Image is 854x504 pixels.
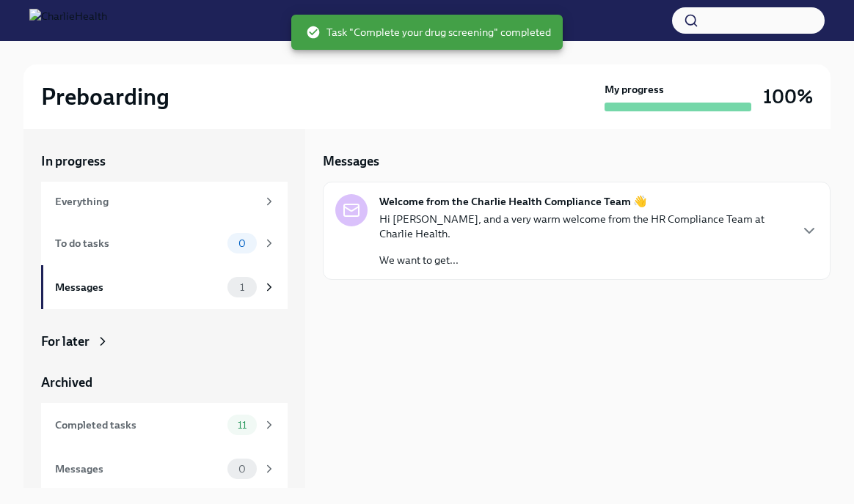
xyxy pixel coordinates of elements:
a: For later [41,333,288,350]
span: Task "Complete your drug screening" completed [306,25,551,40]
span: 0 [230,238,255,249]
a: Messages0 [41,447,288,491]
a: In progress [41,152,288,170]
span: 1 [231,282,253,293]
img: CharlieHealth [29,9,107,32]
div: For later [41,333,90,350]
a: Completed tasks11 [41,403,288,447]
div: Completed tasks [55,417,222,433]
a: Archived [41,374,288,391]
div: To do tasks [55,235,222,251]
p: Hi [PERSON_NAME], and a very warm welcome from the HR Compliance Team at Charlie Health. [379,212,789,241]
span: 0 [230,464,255,475]
h3: 100% [763,84,813,110]
p: We want to get... [379,253,789,267]
div: Everything [55,193,257,210]
div: Messages [55,279,222,295]
a: Everything [41,182,288,221]
strong: Welcome from the Charlie Health Compliance Team 👋 [379,194,647,209]
h5: Messages [323,152,379,170]
span: 11 [229,420,255,431]
a: To do tasks0 [41,221,288,265]
h2: Preboarding [41,82,169,111]
div: Messages [55,461,222,477]
strong: My progress [605,82,664,97]
a: Messages1 [41,265,288,309]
